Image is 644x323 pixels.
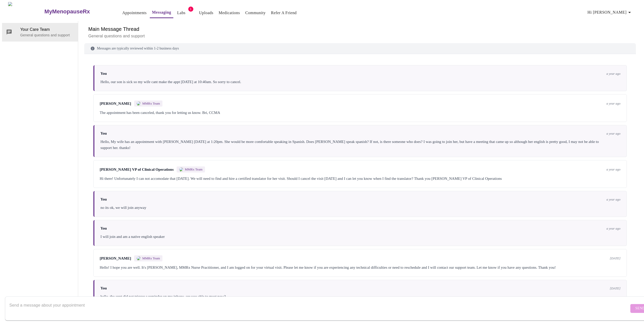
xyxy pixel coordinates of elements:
span: You [100,286,107,290]
span: [PERSON_NAME] [100,102,131,106]
span: a year ago [606,132,620,136]
div: I will join and am a native english speaker [100,234,620,240]
div: Hello, our son is sick so my wife cant make the appt [DATE] at 10:40am. So sorry to cancel. [100,79,620,85]
img: MMRX [137,102,141,106]
div: Hi there! Unfortunately I can not accomodate that [DATE]. We will need to find and hire a certifi... [100,176,620,182]
span: MMRx Team [142,256,160,260]
div: The appointment has been canceled, thank you for letting us know. Bri, CCMA [100,110,620,116]
span: MMRx Team [185,167,202,171]
a: Community [245,9,266,16]
span: You [100,131,107,136]
button: Labs [173,8,190,18]
a: Uploads [199,9,214,16]
a: Appointments [122,9,147,16]
img: MMRX [179,167,183,171]
img: MMRX [137,256,141,260]
p: General questions and support [88,33,632,39]
button: Messaging [150,7,173,18]
span: You [100,197,107,202]
span: [PERSON_NAME] VP of Clinical Operations [100,167,174,172]
span: [DATE] [610,256,620,260]
textarea: Send a message about your appointment [9,300,629,316]
span: You [100,71,107,76]
div: Hello, My wife has an appointment with [PERSON_NAME] [DATE] at 1:20pm. She would be more comforta... [100,139,620,151]
button: Appointments [120,8,149,18]
button: Refer a Friend [269,8,299,18]
span: a year ago [606,102,620,106]
button: Community [243,8,268,18]
a: Medications [219,9,240,16]
span: 1 [188,7,193,12]
h3: MyMenopauseRx [45,8,90,15]
button: Medications [217,8,242,18]
span: You [100,226,107,231]
a: Refer a Friend [271,9,297,16]
a: Messaging [152,9,171,16]
img: MyMenopauseRx Logo [8,2,44,21]
div: no its ok, we will join anyway [100,205,620,211]
div: hello, the appt did not trigger a reminder on my iphone. are you able to meet now? [100,293,620,300]
div: Messages are typically reviewed within 1-2 business days [84,43,636,54]
button: Hi [PERSON_NAME] [586,7,635,17]
a: Labs [177,9,185,16]
p: General questions and support [20,33,74,38]
span: Your Care Team [20,27,74,33]
span: a year ago [606,167,620,171]
div: Your Care TeamGeneral questions and support [2,23,78,41]
span: MMRx Team [142,102,160,106]
span: a year ago [606,72,620,76]
span: a year ago [606,197,620,202]
span: [PERSON_NAME] [100,256,131,261]
a: MyMenopauseRx [44,3,110,20]
span: a year ago [606,227,620,231]
div: Hello! I hope you are well. It's [PERSON_NAME], MMRx Nurse Practitioner, and I am logged on for y... [100,264,620,270]
button: Uploads [197,8,216,18]
span: Hi [PERSON_NAME] [588,9,633,16]
span: [DATE] [610,286,620,290]
h6: Main Message Thread [88,25,632,33]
